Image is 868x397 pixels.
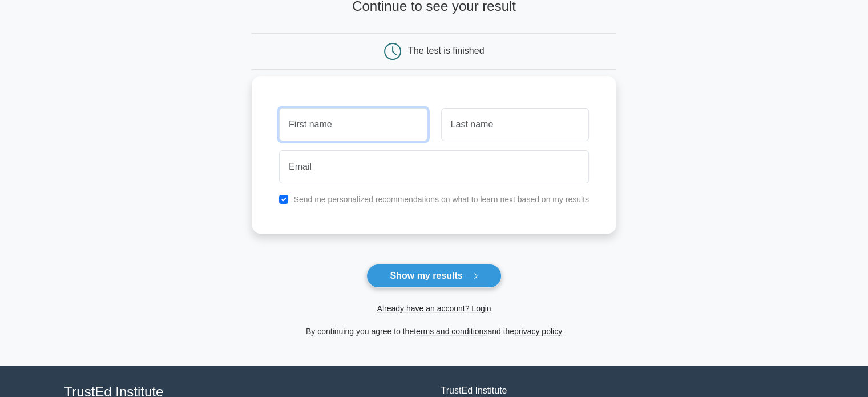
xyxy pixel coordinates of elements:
a: privacy policy [514,327,562,336]
input: Last name [441,108,589,141]
a: terms and conditions [414,327,487,336]
input: First name [279,108,427,141]
input: Email [279,150,589,183]
div: By continuing you agree to the and the [245,324,623,338]
a: Already have an account? Login [377,304,491,313]
button: Show my results [366,264,501,288]
label: Send me personalized recommendations on what to learn next based on my results [293,195,589,204]
div: The test is finished [408,46,484,55]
